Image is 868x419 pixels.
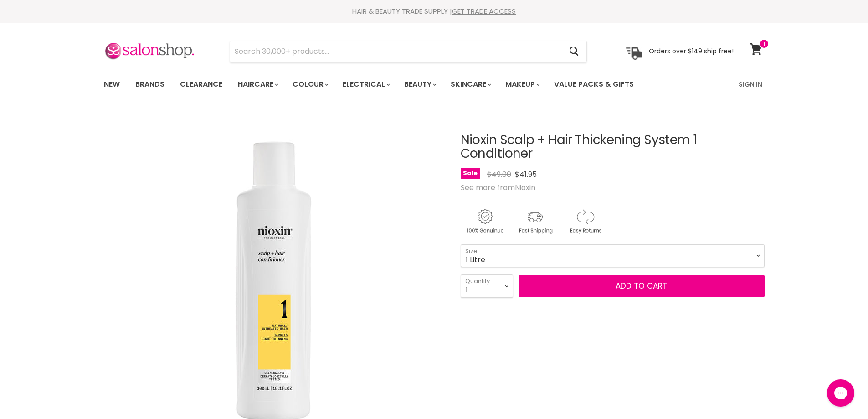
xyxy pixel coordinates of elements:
a: Colour [286,75,334,94]
iframe: Gorgias live chat messenger [822,376,859,410]
select: Quantity [461,274,513,297]
a: Skincare [444,75,497,94]
a: Clearance [173,75,229,94]
a: Value Packs & Gifts [547,75,641,94]
ul: Main menu [97,71,687,98]
span: Sale [461,168,480,179]
form: Product [230,41,587,62]
img: genuine.gif [461,207,509,235]
nav: Main [92,71,776,98]
a: Electrical [336,75,395,94]
img: shipping.gif [511,207,559,235]
a: Haircare [231,75,284,94]
input: Search [230,41,562,62]
a: Sign In [733,75,768,94]
h1: Nioxin Scalp + Hair Thickening System 1 Conditioner [461,133,765,161]
button: Add to cart [519,275,765,298]
a: New [97,75,127,94]
span: Add to cart [616,280,667,291]
span: See more from [461,182,535,193]
a: Beauty [397,75,442,94]
span: $41.95 [515,169,537,180]
div: HAIR & BEAUTY TRADE SUPPLY | [92,7,776,16]
img: returns.gif [561,207,609,235]
a: Brands [128,75,171,94]
a: Makeup [498,75,545,94]
span: $49.00 [487,169,511,180]
p: Orders over $149 ship free! [649,47,734,55]
a: GET TRADE ACCESS [452,6,516,16]
a: Nioxin [515,182,535,193]
button: Search [562,41,586,62]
